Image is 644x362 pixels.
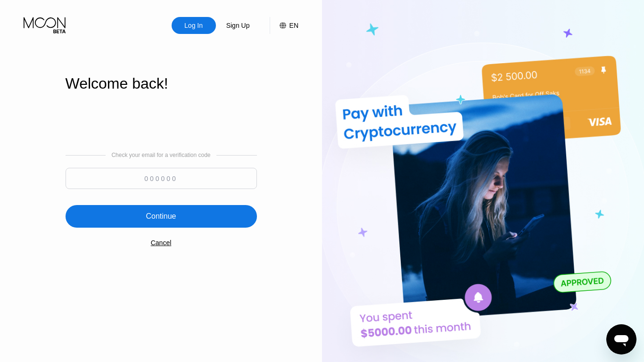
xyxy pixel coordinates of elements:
[216,17,260,34] div: Sign Up
[270,17,298,34] div: EN
[151,239,172,247] div: Cancel
[111,152,210,158] div: Check your email for a verification code
[66,168,257,189] input: 000000
[183,21,204,30] div: Log In
[66,205,257,228] div: Continue
[606,324,636,354] iframe: Button to launch messaging window
[146,212,176,221] div: Continue
[66,75,257,92] div: Welcome back!
[289,22,298,29] div: EN
[172,17,216,34] div: Log In
[225,21,251,30] div: Sign Up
